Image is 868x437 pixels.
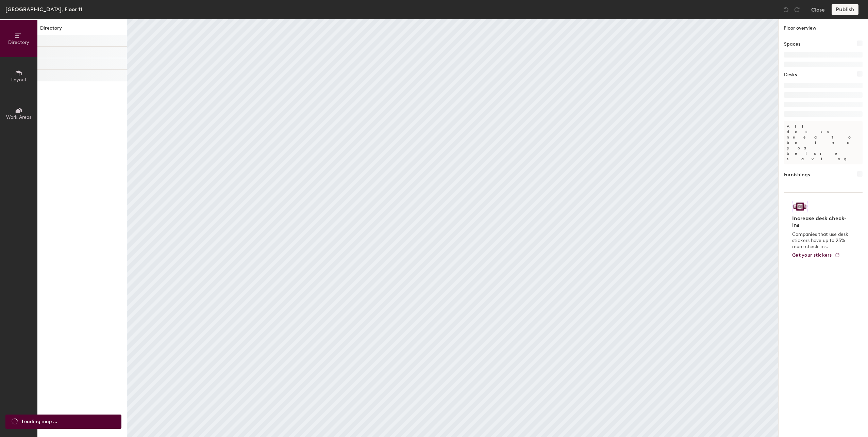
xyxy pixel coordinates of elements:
[11,77,27,83] span: Layout
[784,41,800,48] h1: Spaces
[779,19,868,35] h1: Floor overview
[783,6,789,13] img: Undo
[5,5,82,14] div: [GEOGRAPHIC_DATA], Floor 11
[22,418,57,425] span: Loading map ...
[8,39,29,45] span: Directory
[784,121,863,164] p: All desks need to be in a pod before saving
[37,25,127,35] h1: Directory
[811,4,825,15] button: Close
[792,231,850,250] p: Companies that use desk stickers have up to 25% more check-ins.
[792,253,840,258] a: Get your stickers
[127,19,778,437] canvas: Map
[794,6,800,13] img: Redo
[792,252,832,258] span: Get your stickers
[792,215,850,229] h4: Increase desk check-ins
[784,71,797,79] h1: Desks
[6,114,31,120] span: Work Areas
[792,201,808,212] img: Sticker logo
[784,171,810,179] h1: Furnishings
